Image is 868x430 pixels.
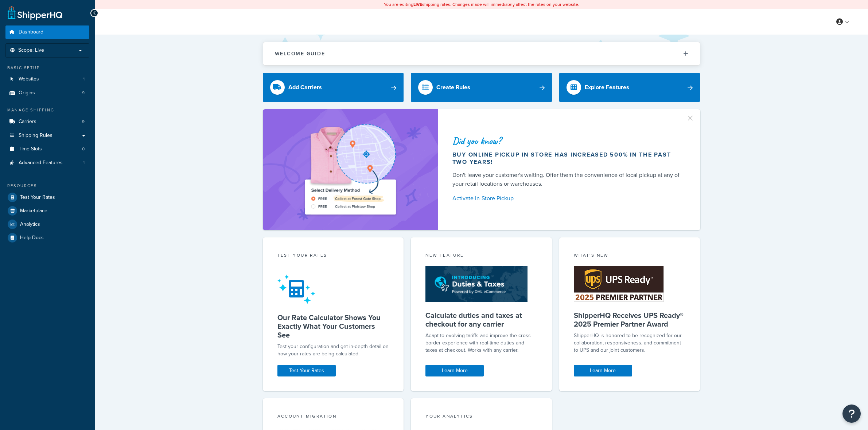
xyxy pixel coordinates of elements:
div: Manage Shipping [5,107,89,113]
a: Origins9 [5,86,89,100]
a: Carriers9 [5,115,89,129]
a: Advanced Features1 [5,156,89,170]
button: Welcome Guide [263,42,700,65]
span: Shipping Rules [19,133,52,139]
div: Create Rules [436,82,470,92]
div: Buy online pickup in store has increased 500% in the past two years! [452,151,683,166]
a: Create Rules [411,73,552,102]
h2: Welcome Guide [275,51,325,56]
a: Add Carriers [263,73,404,102]
p: ShipperHQ is honored to be recognized for our collaboration, responsiveness, and commitment to UP... [574,332,686,354]
div: Account Migration [277,413,389,421]
span: Origins [19,90,35,96]
h5: ShipperHQ Receives UPS Ready® 2025 Premier Partner Award [574,311,686,328]
div: Don't leave your customer's waiting. Offer them the convenience of local pickup at any of your re... [452,171,683,188]
button: Open Resource Center [842,405,861,423]
div: Basic Setup [5,65,89,71]
span: 1 [83,76,85,82]
div: Explore Features [585,82,629,92]
li: Advanced Features [5,156,89,170]
span: 9 [82,119,85,125]
img: ad-shirt-map-b0359fc47e01cab431d101c4b569394f6a03f54285957d908178d52f29eb9668.png [284,120,416,219]
p: Adapt to evolving tariffs and improve the cross-border experience with real-time duties and taxes... [425,332,537,354]
span: Time Slots [19,146,42,152]
div: Resources [5,183,89,189]
span: Scope: Live [18,47,44,54]
a: Websites1 [5,72,89,86]
li: Websites [5,72,89,86]
div: New Feature [425,252,537,260]
a: Dashboard [5,25,89,39]
a: Shipping Rules [5,129,89,142]
div: Did you know? [452,136,683,146]
a: Help Docs [5,231,89,244]
h5: Our Rate Calculator Shows You Exactly What Your Customers See [277,313,389,339]
a: Learn More [574,365,632,376]
a: Explore Features [559,73,700,102]
div: Add Carriers [288,82,322,92]
a: Time Slots0 [5,142,89,156]
div: Test your configuration and get in-depth detail on how your rates are being calculated. [277,343,389,358]
h5: Calculate duties and taxes at checkout for any carrier [425,311,537,328]
span: 1 [83,160,85,166]
li: Origins [5,86,89,100]
span: Analytics [20,221,40,228]
span: Test Your Rates [20,194,55,201]
span: 9 [82,90,85,96]
span: Advanced Features [19,160,63,166]
span: Dashboard [19,29,43,35]
span: Help Docs [20,235,44,241]
div: What's New [574,252,686,260]
a: Test Your Rates [5,191,89,204]
span: Carriers [19,119,36,125]
span: Websites [19,76,39,82]
div: Test your rates [277,252,389,260]
a: Marketplace [5,204,89,217]
span: Marketplace [20,208,47,214]
li: Carriers [5,115,89,129]
a: Activate In-Store Pickup [452,193,683,204]
a: Learn More [425,365,484,376]
a: Analytics [5,218,89,231]
b: LIVE [413,1,422,8]
span: 0 [82,146,85,152]
div: Your Analytics [425,413,537,421]
a: Test Your Rates [277,365,336,376]
li: Time Slots [5,142,89,156]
